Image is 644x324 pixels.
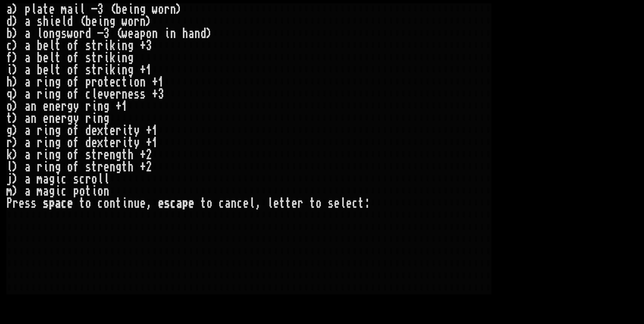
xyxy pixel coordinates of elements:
div: h [182,28,188,40]
div: t [91,64,97,76]
div: f [73,125,79,137]
div: s [85,64,91,76]
div: a [25,185,31,197]
div: o [91,173,97,185]
div: m [37,173,43,185]
div: + [140,161,146,173]
div: r [97,161,103,173]
div: g [140,3,146,15]
div: n [49,125,55,137]
div: s [85,52,91,64]
div: i [73,3,79,15]
div: m [6,185,12,197]
div: t [91,40,97,52]
div: t [91,52,97,64]
div: r [37,137,43,149]
div: e [43,52,49,64]
div: a [25,52,31,64]
div: ) [206,28,213,40]
div: t [6,112,12,125]
div: a [25,88,31,100]
div: t [122,149,128,161]
div: a [188,28,194,40]
div: - [91,3,97,15]
div: h [128,161,134,173]
div: p [140,28,146,40]
div: o [67,52,73,64]
div: i [43,76,49,88]
div: a [43,173,49,185]
div: o [134,76,140,88]
div: n [122,52,128,64]
div: b [37,64,43,76]
div: f [73,64,79,76]
div: + [152,76,158,88]
div: ) [12,3,19,15]
div: g [109,15,116,28]
div: o [67,161,73,173]
div: ) [12,15,19,28]
div: p [73,185,79,197]
div: y [134,125,140,137]
div: e [103,149,109,161]
div: p [25,3,31,15]
div: r [37,76,43,88]
div: f [73,88,79,100]
div: g [55,125,61,137]
div: + [116,100,122,112]
div: - [97,28,103,40]
div: + [146,125,152,137]
div: e [49,3,55,15]
div: 2 [146,161,152,173]
div: e [128,28,134,40]
div: g [128,40,134,52]
div: ) [12,76,19,88]
div: r [61,100,67,112]
div: e [128,88,134,100]
div: ) [12,64,19,76]
div: n [109,161,116,173]
div: g [49,173,55,185]
div: c [61,173,67,185]
div: n [49,28,55,40]
div: o [67,125,73,137]
div: g [116,161,122,173]
div: v [103,88,109,100]
div: ) [12,161,19,173]
div: r [97,64,103,76]
div: n [122,40,128,52]
div: b [37,52,43,64]
div: ) [12,185,19,197]
div: n [194,28,200,40]
div: i [128,76,134,88]
div: ) [12,137,19,149]
div: k [109,64,116,76]
div: g [128,64,134,76]
div: a [25,149,31,161]
div: n [152,28,158,40]
div: i [43,161,49,173]
div: r [164,3,170,15]
div: x [97,125,103,137]
div: g [116,149,122,161]
div: g [55,76,61,88]
div: w [122,28,128,40]
div: g [67,112,73,125]
div: t [103,125,109,137]
div: n [109,149,116,161]
div: f [73,52,79,64]
div: l [49,40,55,52]
div: f [6,52,12,64]
div: g [55,161,61,173]
div: 1 [158,76,164,88]
div: 1 [146,64,152,76]
div: i [49,15,55,28]
div: x [97,137,103,149]
div: e [43,40,49,52]
div: 1 [122,100,128,112]
div: e [55,100,61,112]
div: l [37,28,43,40]
div: d [67,15,73,28]
div: ) [12,112,19,125]
div: i [116,52,122,64]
